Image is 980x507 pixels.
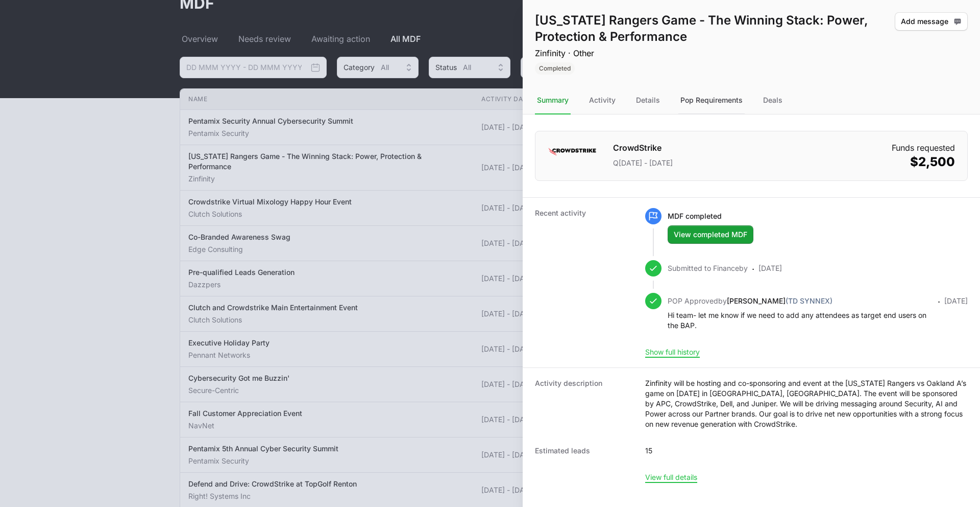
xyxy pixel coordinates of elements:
[668,225,753,244] button: View completed MDF
[535,12,891,45] h1: [US_STATE] Rangers Game - The Winning Stack: Power, Protection & Performance
[634,87,662,114] div: Details
[613,158,673,170] p: Q[DATE] - [DATE]
[668,212,722,220] span: MDF completed
[645,446,652,456] dd: 15
[786,296,832,305] span: (TD SYNNEX)
[645,348,700,357] button: Show full history
[535,208,633,357] dt: Recent activity
[535,87,571,114] div: Summary
[535,61,891,75] span: Activity Status
[587,87,618,114] div: Activity
[523,87,980,114] nav: Tabs
[668,310,934,331] p: Hi team- let me know if we need to add any attendees as target end users on the BAP.
[761,87,785,114] div: Deals
[535,446,633,456] dt: Estimated leads
[938,295,940,331] span: ·
[668,263,748,276] p: Submitted to Finance by
[645,473,697,482] button: View full details
[678,87,745,114] div: Pop Requirements
[668,296,934,306] p: POP Approved by
[892,142,955,154] dt: Funds requested
[901,15,962,28] span: Add message
[535,378,633,429] dt: Activity description
[727,296,832,305] a: [PERSON_NAME](TD SYNNEX)
[944,296,968,305] time: [DATE]
[895,12,968,31] button: Add message
[535,47,891,59] p: Zinfinity · Other
[892,154,955,170] dd: $2,500
[752,262,754,276] span: ·
[674,228,747,241] span: View completed MDF
[645,208,968,347] ul: Activity history timeline
[645,378,968,429] dd: Zinfinity will be hosting and co-sponsoring and event at the [US_STATE] Rangers vs Oakland A’s ga...
[895,12,968,75] div: Activity actions
[613,142,673,156] h1: CrowdStrike
[548,142,597,162] img: CrowdStrike
[758,264,782,272] time: [DATE]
